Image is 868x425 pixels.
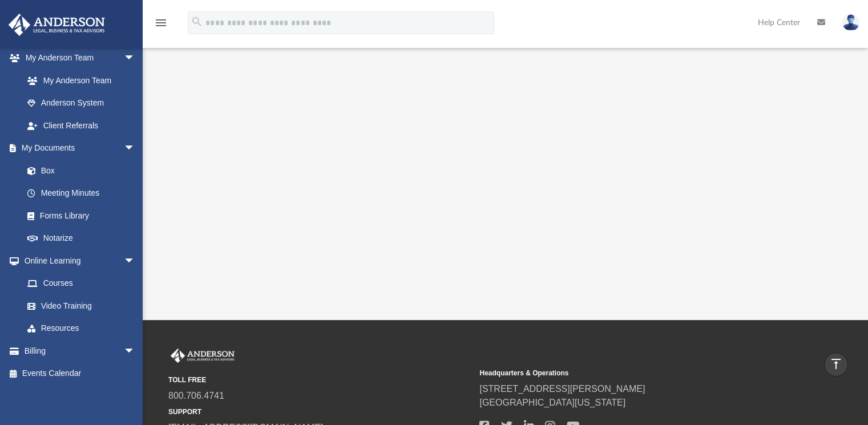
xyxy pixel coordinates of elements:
i: search [191,15,203,28]
a: vertical_align_top [824,353,848,377]
small: SUPPORT [168,407,471,417]
a: My Documentsarrow_drop_down [8,137,147,160]
a: 800.706.4741 [168,391,224,400]
span: arrow_drop_down [124,47,147,70]
a: Box [16,159,141,182]
span: arrow_drop_down [124,249,147,273]
i: menu [154,16,168,30]
a: Online Learningarrow_drop_down [8,249,147,272]
a: Video Training [16,294,141,317]
a: Client Referrals [16,114,147,137]
i: vertical_align_top [829,357,843,371]
span: arrow_drop_down [124,339,147,363]
a: Billingarrow_drop_down [8,339,152,362]
a: Forms Library [16,204,141,227]
a: Notarize [16,227,147,250]
small: TOLL FREE [168,375,471,385]
a: [GEOGRAPHIC_DATA][US_STATE] [479,398,625,407]
img: Anderson Advisors Platinum Portal [168,349,237,363]
a: Anderson System [16,92,147,115]
a: Courses [16,272,147,295]
span: arrow_drop_down [124,137,147,160]
small: Headquarters & Operations [479,368,782,378]
a: Events Calendar [8,362,152,385]
img: User Pic [842,14,859,31]
a: menu [154,22,168,30]
img: Anderson Advisors Platinum Portal [5,14,108,36]
a: Resources [16,317,147,340]
a: [STREET_ADDRESS][PERSON_NAME] [479,384,645,394]
a: My Anderson Teamarrow_drop_down [8,47,147,70]
a: My Anderson Team [16,69,141,92]
a: Meeting Minutes [16,182,147,205]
